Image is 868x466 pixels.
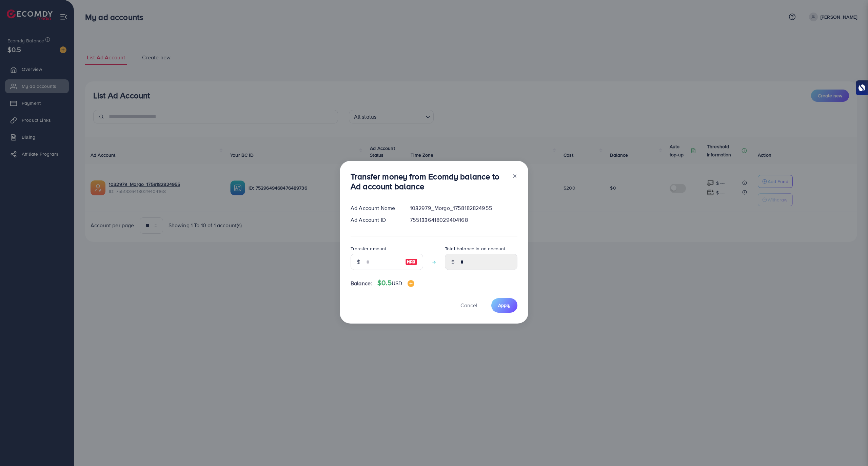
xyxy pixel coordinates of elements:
[491,298,517,313] button: Apply
[839,435,863,461] iframe: Chat
[405,216,523,224] div: 7551336418029404168
[345,216,405,224] div: Ad Account ID
[351,279,372,287] span: Balance:
[405,258,417,266] img: image
[351,172,507,191] h3: Transfer money from Ecomdy balance to Ad account balance
[498,302,511,309] span: Apply
[377,279,414,287] h4: $0.5
[408,280,414,287] img: image
[452,298,486,313] button: Cancel
[460,302,477,309] span: Cancel
[345,204,405,212] div: Ad Account Name
[392,279,402,287] span: USD
[351,245,386,252] label: Transfer amount
[405,204,523,212] div: 1032979_Morgo_1758182824955
[445,245,505,252] label: Total balance in ad account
